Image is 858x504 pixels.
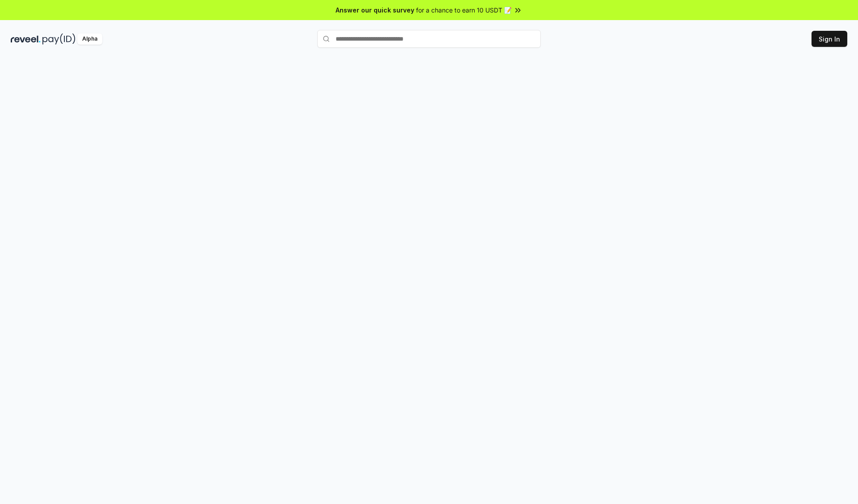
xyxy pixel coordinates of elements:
button: Sign In [812,31,847,47]
span: Answer our quick survey [336,5,414,15]
img: reveel_dark [11,33,41,45]
div: Alpha [77,33,102,45]
span: for a chance to earn 10 USDT 📝 [416,5,512,15]
img: pay_id [42,33,76,45]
